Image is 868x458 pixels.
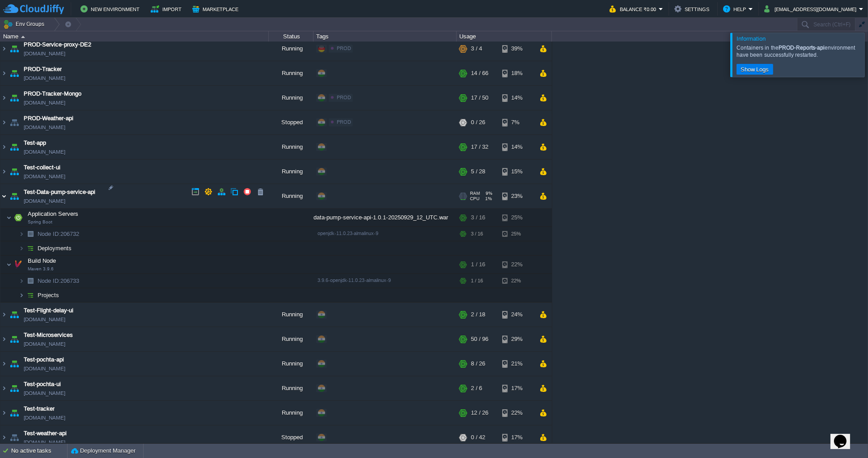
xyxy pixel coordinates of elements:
[269,401,313,425] div: Running
[737,35,766,42] span: Information
[28,266,54,272] span: Maven 3.9.6
[27,210,80,217] a: Application ServersSpring Boot
[737,44,862,59] div: Containers in the environment have been successfully restarted.
[502,135,531,159] div: 14%
[314,31,456,42] div: Tags
[337,46,351,51] span: PROD
[502,86,531,110] div: 14%
[12,209,25,227] img: AMDAwAAAACH5BAEAAAAALAAAAAABAAEAAAICRAEAOw==
[24,413,65,422] a: [DOMAIN_NAME]
[8,184,21,208] img: AMDAwAAAACH5BAEAAAAALAAAAAABAAEAAAICRAEAOw==
[8,37,21,61] img: AMDAwAAAACH5BAEAAAAALAAAAAABAAEAAAICRAEAOw==
[723,4,749,14] button: Help
[37,230,80,238] a: Node ID:206732
[24,89,81,98] span: PROD-Tracker-Mongo
[0,86,8,110] img: AMDAwAAAACH5BAEAAAAALAAAAAABAAEAAAICRAEAOw==
[502,425,531,450] div: 17%
[502,61,531,85] div: 18%
[318,231,378,236] span: openjdk-11.0.23-almalinux-9
[471,37,482,61] div: 3 / 4
[471,256,485,273] div: 1 / 16
[37,230,80,238] span: 206732
[24,288,37,302] img: AMDAwAAAACH5BAEAAAAALAAAAAABAAEAAAICRAEAOw==
[269,37,313,61] div: Running
[24,188,95,197] a: Test-Data-pump-service-api
[37,277,80,285] span: 206733
[8,401,21,425] img: AMDAwAAAACH5BAEAAAAALAAAAAABAAEAAAICRAEAOw==
[24,389,65,398] a: [DOMAIN_NAME]
[0,184,8,208] img: AMDAwAAAACH5BAEAAAAALAAAAAABAAEAAAICRAEAOw==
[24,197,65,206] a: [DOMAIN_NAME]
[24,380,61,389] a: Test-pochta-ui
[313,209,457,227] div: data-pump-service-api-1.0.1-20250929_12_UTC.war
[470,191,480,196] span: RAM
[24,74,65,83] a: [DOMAIN_NAME]
[269,61,313,85] div: Running
[27,210,80,218] span: Application Servers
[318,277,391,283] span: 3.9.6-openjdk-11.0.23-almalinux-9
[0,327,8,351] img: AMDAwAAAACH5BAEAAAAALAAAAAABAAEAAAICRAEAOw==
[24,355,64,364] a: Test-pochta-api
[24,429,67,438] a: Test-weather-api
[24,114,73,123] a: PROD-Weather-api
[269,184,313,208] div: Running
[12,256,25,273] img: AMDAwAAAACH5BAEAAAAALAAAAAABAAEAAAICRAEAOw==
[8,160,21,184] img: AMDAwAAAACH5BAEAAAAALAAAAAABAAEAAAICRAEAOw==
[24,139,46,147] a: Test-app
[738,65,772,73] button: Show Logs
[24,315,65,324] a: [DOMAIN_NAME]
[37,291,60,299] span: Projects
[8,327,21,351] img: AMDAwAAAACH5BAEAAAAALAAAAAABAAEAAAICRAEAOw==
[19,288,24,302] img: AMDAwAAAACH5BAEAAAAALAAAAAABAAEAAAICRAEAOw==
[470,196,479,202] span: CPU
[24,227,37,241] img: AMDAwAAAACH5BAEAAAAALAAAAAABAAEAAAICRAEAOw==
[37,277,80,285] a: Node ID:206733
[24,274,37,288] img: AMDAwAAAACH5BAEAAAAALAAAAAABAAEAAAICRAEAOw==
[8,376,21,400] img: AMDAwAAAACH5BAEAAAAALAAAAAABAAEAAAICRAEAOw==
[269,376,313,400] div: Running
[8,425,21,450] img: AMDAwAAAACH5BAEAAAAALAAAAAABAAEAAAICRAEAOw==
[192,4,241,14] button: Marketplace
[21,36,25,38] img: AMDAwAAAACH5BAEAAAAALAAAAAABAAEAAAICRAEAOw==
[0,376,8,400] img: AMDAwAAAACH5BAEAAAAALAAAAAABAAEAAAICRAEAOw==
[24,123,65,132] a: [DOMAIN_NAME]
[674,4,712,14] button: Settings
[19,241,24,255] img: AMDAwAAAACH5BAEAAAAALAAAAAABAAEAAAICRAEAOw==
[24,40,91,49] span: PROD-Service-proxy-DE2
[471,401,488,425] div: 12 / 26
[502,227,531,241] div: 25%
[502,327,531,351] div: 29%
[269,86,313,110] div: Running
[24,331,73,340] a: Test-Microservices
[24,241,37,255] img: AMDAwAAAACH5BAEAAAAALAAAAAABAAEAAAICRAEAOw==
[0,352,8,376] img: AMDAwAAAACH5BAEAAAAALAAAAAABAAEAAAICRAEAOw==
[471,110,485,134] div: 0 / 26
[0,110,8,134] img: AMDAwAAAACH5BAEAAAAALAAAAAABAAEAAAICRAEAOw==
[471,425,485,450] div: 0 / 42
[502,256,531,273] div: 22%
[269,110,313,134] div: Stopped
[24,65,62,74] a: PROD-Tracker
[471,209,485,227] div: 3 / 16
[269,135,313,159] div: Running
[269,425,313,450] div: Stopped
[71,446,135,455] button: Deployment Manager
[1,31,268,42] div: Name
[6,209,12,227] img: AMDAwAAAACH5BAEAAAAALAAAAAABAAEAAAICRAEAOw==
[8,86,21,110] img: AMDAwAAAACH5BAEAAAAALAAAAAABAAEAAAICRAEAOw==
[24,404,55,413] span: Test-tracker
[3,18,47,30] button: Env Groups
[457,31,551,42] div: Usage
[8,61,21,85] img: AMDAwAAAACH5BAEAAAAALAAAAAABAAEAAAICRAEAOw==
[27,257,57,265] span: Build Node
[8,110,21,134] img: AMDAwAAAACH5BAEAAAAALAAAAAABAAEAAAICRAEAOw==
[0,61,8,85] img: AMDAwAAAACH5BAEAAAAALAAAAAABAAEAAAICRAEAOw==
[483,191,492,196] span: 9%
[151,4,184,14] button: Import
[0,135,8,159] img: AMDAwAAAACH5BAEAAAAALAAAAAABAAEAAAICRAEAOw==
